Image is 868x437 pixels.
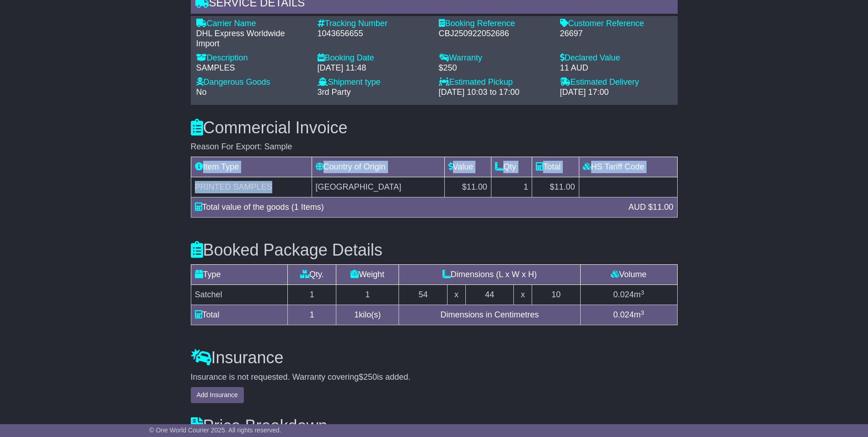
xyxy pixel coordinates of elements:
[318,87,351,97] span: 3rd Party
[613,290,634,299] span: 0.024
[399,265,580,285] td: Dimensions (L x W x H)
[191,142,678,152] div: Reason For Export: Sample
[191,305,288,325] td: Total
[191,265,288,285] td: Type
[191,177,312,197] td: PRINTED SAMPLES
[580,305,677,325] td: m
[439,53,551,63] div: Warranty
[318,53,430,63] div: Booking Date
[336,305,399,325] td: kilo(s)
[514,285,532,305] td: x
[532,157,579,177] td: Total
[318,29,430,39] div: 1043656655
[580,265,677,285] td: Volume
[191,417,678,435] h3: Price Breakdown
[439,77,551,87] div: Estimated Pickup
[439,19,551,29] div: Booking Reference
[439,29,551,39] div: CBJ250922052686
[399,305,580,325] td: Dimensions in Centimetres
[191,387,244,403] button: Add Insurance
[641,309,644,316] sup: 3
[191,372,678,382] div: Insurance is not requested. Warranty covering is added.
[196,19,308,29] div: Carrier Name
[196,29,308,49] div: DHL Express Worldwide Import
[336,265,399,285] td: Weight
[191,119,678,137] h3: Commercial Invoice
[196,53,308,63] div: Description
[191,157,312,177] td: Item Type
[191,241,678,259] h3: Booked Package Details
[196,63,308,73] div: SAMPLES
[288,265,336,285] td: Qty.
[318,19,430,29] div: Tracking Number
[196,87,207,97] span: No
[149,426,281,434] span: © One World Courier 2025. All rights reserved.
[560,29,672,39] div: 26697
[190,201,624,213] div: Total value of the goods (1 Items)
[532,285,580,305] td: 10
[196,77,308,87] div: Dangerous Goods
[444,177,491,197] td: $11.00
[336,285,399,305] td: 1
[447,285,465,305] td: x
[399,285,447,305] td: 54
[354,310,359,319] span: 1
[465,285,514,305] td: 44
[359,372,377,382] span: $250
[560,77,672,87] div: Estimated Delivery
[312,157,444,177] td: Country of Origin
[439,87,551,98] div: [DATE] 10:03 to 17:00
[580,285,677,305] td: m
[579,157,677,177] td: HS Tariff Code
[444,157,491,177] td: Value
[491,177,532,197] td: 1
[318,77,430,87] div: Shipment type
[560,53,672,63] div: Declared Value
[312,177,444,197] td: [GEOGRAPHIC_DATA]
[624,201,678,213] div: AUD $11.00
[613,310,634,319] span: 0.024
[191,349,678,367] h3: Insurance
[641,289,644,296] sup: 3
[439,63,551,73] div: $250
[288,305,336,325] td: 1
[318,63,430,73] div: [DATE] 11:48
[532,177,579,197] td: $11.00
[560,87,672,98] div: [DATE] 17:00
[560,19,672,29] div: Customer Reference
[288,285,336,305] td: 1
[491,157,532,177] td: Qty
[560,63,672,73] div: 11 AUD
[191,285,288,305] td: Satchel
